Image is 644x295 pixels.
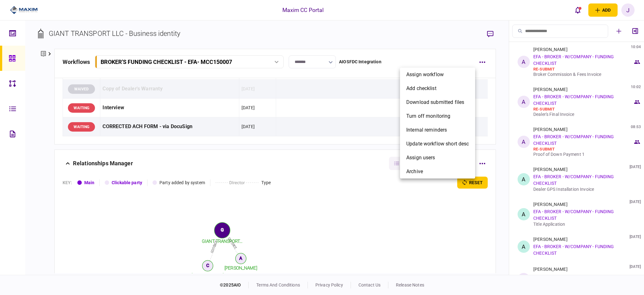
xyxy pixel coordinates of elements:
span: add checklist [406,85,436,92]
span: Internal reminders [406,126,447,134]
span: Assign users [406,154,435,162]
span: download submitted files [406,99,464,106]
span: assign workflow [406,71,444,78]
span: archive [406,168,423,175]
span: Update workflow short desc [406,140,469,148]
span: Turn off monitoring [406,112,451,120]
